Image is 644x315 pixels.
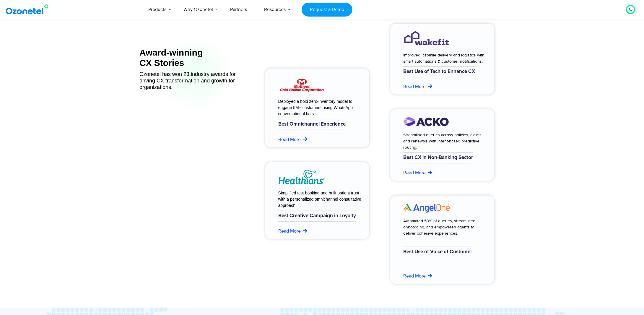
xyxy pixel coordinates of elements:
[403,83,433,90] a: Read More
[403,272,433,280] a: Read More
[278,190,362,209] div: Simplified test booking and built patient trust with a personalized omnichannel consultative appr...
[403,52,487,64] div: Improved last-mile delivery and logistics with smart automations & customer notifications.
[139,47,251,68] div: Award-winning CX Stories
[403,218,483,236] div: Automated 50% of queries, streamlined onboarding, and empowered agents to deliver cohesive experi...
[403,169,433,176] a: Read More
[278,136,308,143] a: Read More
[403,66,475,77] h6: Best Use of Tech to Enhance CX
[278,119,346,130] h6: Best Omnichannel Experience
[403,247,472,257] h6: Best Use of Voice of Customer
[403,152,473,163] h6: Best CX in Non-Banking Sector
[302,3,352,17] a: Request a Demo
[139,71,251,90] div: Ozonetel has won 23 industry awards for driving CX transformation and growth for organizations.
[278,98,358,117] div: Deployed a bold zero-inventory model to engage 5M+ customers using WhatsApp conversational bots.
[278,228,308,235] a: Read More
[278,211,356,221] h6: Best Creative Campaign in Loyalty
[403,132,483,150] div: Streamlined queries across policies, claims, and renewals with intent-based predictive routing.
